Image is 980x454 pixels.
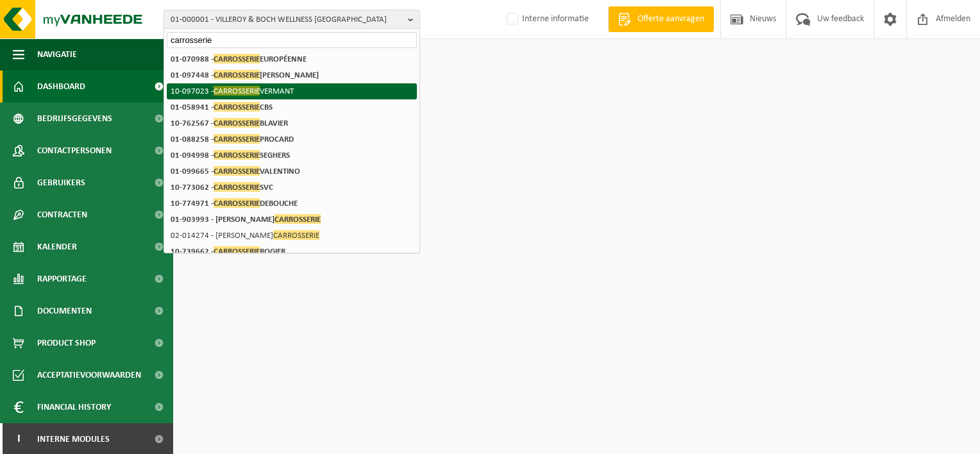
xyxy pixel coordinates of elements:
[37,135,112,167] span: Contactpersonen
[214,182,260,192] span: CARROSSERIE
[171,54,307,63] strong: 01-070988 - EUROPÉENNE
[37,199,87,231] span: Contracten
[37,103,112,135] span: Bedrijfsgegevens
[214,134,260,144] span: CARROSSERIE
[214,118,260,128] span: CARROSSERIE
[167,83,417,99] li: 10-097023 - VERMANT
[171,10,403,29] span: 01-000001 - VILLEROY & BOCH WELLNESS [GEOGRAPHIC_DATA]
[214,166,260,176] span: CARROSSERIE
[171,198,298,208] strong: 10-774971 - DEBOUCHE
[608,6,714,32] a: Offerte aanvragen
[37,391,111,423] span: Financial History
[214,70,260,80] span: CARROSSERIE
[171,118,288,128] strong: 10-762567 - BLAVIER
[167,228,417,244] li: 02-014274 - [PERSON_NAME]
[214,86,260,96] span: CARROSSERIE
[167,32,417,48] input: Zoeken naar gekoppelde vestigingen
[214,102,260,112] span: CARROSSERIE
[37,71,85,103] span: Dashboard
[37,167,85,199] span: Gebruikers
[273,230,319,240] span: CARROSSERIE
[171,182,273,192] strong: 10-773062 - SVC
[171,214,321,224] strong: 01-903993 - [PERSON_NAME]
[171,134,294,144] strong: 01-088258 - PROCARD
[504,10,589,29] label: Interne informatie
[171,166,300,176] strong: 01-099665 - VALENTINO
[164,10,420,29] button: 01-000001 - VILLEROY & BOCH WELLNESS [GEOGRAPHIC_DATA]
[37,295,92,327] span: Documenten
[171,102,273,112] strong: 01-058941 - CBS
[37,231,77,263] span: Kalender
[171,70,319,80] strong: 01-097448 - [PERSON_NAME]
[171,150,290,160] strong: 01-094998 - SEGHERS
[214,198,260,208] span: CARROSSERIE
[214,54,260,63] span: CARROSSERIE
[37,38,77,71] span: Navigatie
[214,150,260,160] span: CARROSSERIE
[37,263,87,295] span: Rapportage
[214,246,260,256] span: CARROSSERIE
[634,13,707,26] span: Offerte aanvragen
[37,359,141,391] span: Acceptatievoorwaarden
[171,246,285,256] strong: 10-739662 - ROGIER
[37,327,96,359] span: Product Shop
[275,214,321,224] span: CARROSSERIE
